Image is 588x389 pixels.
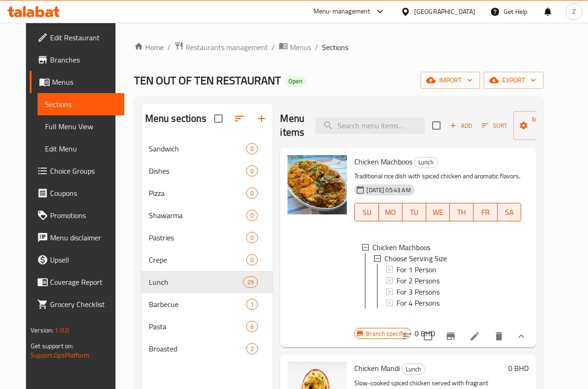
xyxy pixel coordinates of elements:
[149,299,247,310] span: Barbecue
[477,206,493,219] span: FR
[45,143,117,154] span: Edit Menu
[315,42,318,53] li: /
[414,157,438,168] div: Lunch
[30,160,124,182] a: Choice Groups
[418,326,438,346] span: Select to update
[247,300,257,309] span: 1
[134,42,164,53] a: Home
[45,121,117,132] span: Full Menu View
[272,42,275,53] li: /
[247,167,257,176] span: 0
[354,170,521,182] p: Traditional rice dish with spiced chicken and aromatic flavors.
[396,264,436,275] span: For 1 Person
[50,165,117,176] span: Choice Groups
[513,111,575,140] button: Manage items
[313,6,371,17] div: Menu-management
[52,76,117,88] span: Menus
[430,206,446,219] span: WE
[372,242,430,253] span: Chicken Machboos
[149,276,243,288] span: Lunch
[141,293,273,315] div: Barbecue1
[247,256,257,264] span: 0
[45,99,117,110] span: Sections
[414,6,475,17] div: [GEOGRAPHIC_DATA]
[141,160,273,182] div: Dishes0
[396,275,440,286] span: For 2 Persons
[30,26,124,49] a: Edit Restaurant
[149,254,247,265] span: Crepe
[247,233,257,242] span: 0
[354,361,400,375] span: Chicken Mandi
[141,249,273,271] div: Crepe0
[384,253,447,264] span: Choose Serving Size
[149,143,247,154] span: Sandwich
[174,41,268,53] a: Restaurants management
[501,206,518,219] span: SA
[243,276,258,288] div: items
[521,114,568,137] span: Manage items
[149,343,247,354] div: Broasted
[362,329,410,338] span: Branch specific
[246,188,258,199] div: items
[402,364,425,375] span: Lunch
[285,77,306,85] span: Open
[149,165,247,176] span: Dishes
[50,210,117,221] span: Promotions
[440,325,462,347] button: Branch-specific-item
[141,338,273,360] div: Broasted2
[488,325,510,347] button: delete
[149,210,247,221] div: Shawarma
[30,293,124,315] a: Grocery Checklist
[448,120,473,131] span: Add
[403,203,426,221] button: TU
[479,119,510,133] button: Sort
[572,6,576,17] span: Z
[354,203,378,221] button: SU
[247,144,257,153] span: 0
[476,119,513,133] span: Sort items
[50,188,117,199] span: Coupons
[247,211,257,220] span: 0
[149,321,247,332] div: Pasta
[145,112,206,125] h2: Menu sections
[134,70,281,91] span: TEN OUT OF TEN RESTAURANT
[473,203,497,221] button: FR
[38,93,124,115] a: Sections
[426,203,450,221] button: WE
[415,157,437,168] span: Lunch
[31,324,53,336] span: Version:
[50,54,117,65] span: Branches
[427,116,446,135] span: Select section
[396,286,440,297] span: For 3 Persons
[38,138,124,160] a: Edit Menu
[141,182,273,204] div: Pizza0
[250,107,273,130] button: Add section
[450,203,473,221] button: TH
[50,299,117,310] span: Grocery Checklist
[185,42,268,53] span: Restaurants management
[482,120,507,131] span: Sort
[358,206,375,219] span: SU
[149,232,247,243] span: Pastries
[30,249,124,271] a: Upsell
[141,138,273,160] div: Sandwich0
[149,188,247,199] span: Pizza
[396,325,418,347] button: sort-choices
[246,232,258,243] div: items
[141,134,273,364] nav: Menu sections
[484,72,543,89] button: export
[50,254,117,265] span: Upsell
[396,297,440,308] span: For 4 Persons
[354,155,412,169] span: Chicken Machboos
[379,203,403,221] button: MO
[510,325,532,347] button: show more
[30,204,124,226] a: Promotions
[30,71,124,93] a: Menus
[30,49,124,71] a: Branches
[141,315,273,338] div: Pasta6
[280,112,304,139] h2: Menu items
